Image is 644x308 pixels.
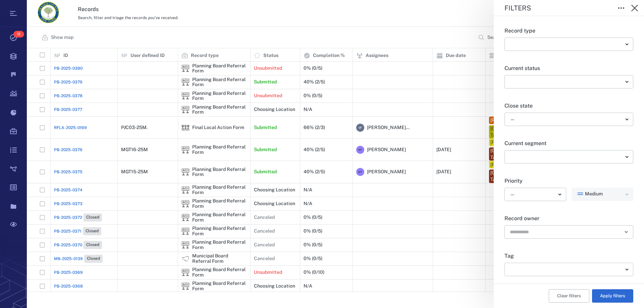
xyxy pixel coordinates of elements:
button: Apply filters [592,289,633,303]
p: Current status [504,64,633,72]
button: Clear filters [549,289,589,303]
div: — [510,191,555,198]
p: Priority [504,177,633,185]
div: — [510,116,623,123]
p: Tag [504,252,633,260]
button: Toggle to Edit Boxes [614,1,628,15]
span: 11 [13,31,24,38]
button: Close [628,1,641,15]
p: Record type [504,27,633,35]
button: Open [622,227,631,237]
p: Current segment [504,139,633,147]
p: Record owner [504,214,633,223]
p: Close state [504,102,633,110]
div: Filters [504,5,609,11]
span: Medium [585,191,603,197]
span: Help [59,5,73,11]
